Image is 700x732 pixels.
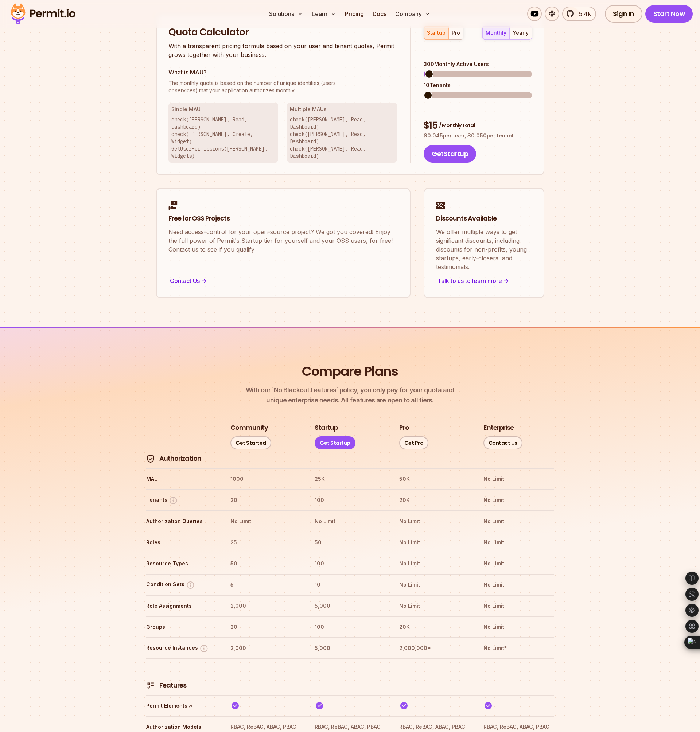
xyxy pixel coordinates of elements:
[146,473,217,485] th: MAU
[230,473,301,485] th: 1000
[314,600,385,612] th: 5,000
[230,436,271,449] a: Get Started
[575,9,591,18] span: 5.4k
[146,537,217,548] th: Roles
[290,116,394,160] p: check([PERSON_NAME], Read, Dashboard) check([PERSON_NAME], Read, Dashboard) check([PERSON_NAME], ...
[483,515,554,527] th: No Limit
[424,188,544,298] a: Discounts AvailableWe offer multiple ways to get significant discounts, including discounts for n...
[399,423,409,432] h3: Pro
[562,7,596,21] a: 5.4k
[159,454,201,463] h4: Authorization
[186,701,194,710] span: ↑
[392,7,433,21] button: Company
[290,106,394,113] h3: Multiple MAUs
[424,145,476,163] button: GetStartup
[309,7,339,21] button: Learn
[399,436,429,449] a: Get Pro
[314,642,385,654] th: 5,000
[246,385,454,395] span: With our `No Blackout Features` policy, you only pay for your quota and
[399,621,470,633] th: 20K
[230,537,301,548] th: 25
[146,515,217,527] th: Authorization Queries
[424,119,532,132] div: $ 15
[342,7,367,21] a: Pricing
[483,494,554,506] th: No Limit
[168,68,397,77] h3: What is MAU?
[483,621,554,633] th: No Limit
[314,579,385,591] th: 10
[436,227,532,271] p: We offer multiple ways to get significant discounts, including discounts for non-profits, young s...
[314,621,385,633] th: 100
[168,79,397,87] span: The monthly quota is based on the number of unique identities (users
[645,5,693,23] a: Start Now
[513,29,529,36] div: yearly
[146,600,217,612] th: Role Assignments
[146,580,195,589] button: Condition Sets
[314,494,385,506] th: 100
[201,276,207,285] span: ->
[314,515,385,527] th: No Limit
[168,26,397,39] h2: Quota Calculator
[230,515,301,527] th: No Limit
[315,423,338,432] h3: Startup
[230,579,301,591] th: 5
[146,455,155,463] img: Authorization
[168,79,397,94] p: or services) that your application authorizes monthly.
[483,600,554,612] th: No Limit
[156,188,411,298] a: Free for OSS ProjectsNeed access-control for your open-source project? We got you covered! Enjoy ...
[483,642,554,654] th: No Limit*
[399,473,470,485] th: 50K
[483,436,522,449] a: Contact Us
[230,600,301,612] th: 2,000
[399,579,470,591] th: No Limit
[146,681,155,690] img: Features
[399,515,470,527] th: No Limit
[483,423,514,432] h3: Enterprise
[146,702,192,709] a: Permit Elements↑
[436,214,532,223] h2: Discounts Available
[436,276,532,286] div: Talk to us to learn more
[424,82,532,89] div: 10 Tenants
[302,362,398,381] h2: Compare Plans
[159,681,186,690] h4: Features
[230,494,301,506] th: 20
[146,644,209,653] button: Resource Instances
[370,7,389,21] a: Docs
[605,5,642,23] a: Sign In
[483,558,554,569] th: No Limit
[168,42,397,59] p: With a transparent pricing formula based on your user and tenant quotas, Permit grows together wi...
[483,537,554,548] th: No Limit
[168,276,398,286] div: Contact Us
[399,558,470,569] th: No Limit
[230,642,301,654] th: 2,000
[146,558,217,569] th: Resource Types
[483,473,554,485] th: No Limit
[246,385,454,405] p: unique enterprise needs. All features are open to all tiers.
[266,7,306,21] button: Solutions
[146,621,217,633] th: Groups
[399,537,470,548] th: No Limit
[7,1,79,26] img: Permit logo
[230,621,301,633] th: 20
[146,496,178,505] button: Tenants
[314,558,385,569] th: 100
[399,642,470,654] th: 2,000,000*
[171,116,276,160] p: check([PERSON_NAME], Read, Dashboard) check([PERSON_NAME], Create, Widget) GetUserPermissions([PE...
[424,61,532,68] div: 300 Monthly Active Users
[483,579,554,591] th: No Limit
[314,537,385,548] th: 50
[452,29,460,36] div: pro
[314,473,385,485] th: 25K
[315,436,355,449] a: Get Startup
[424,132,532,139] p: $ 0.045 per user, $ 0.050 per tenant
[171,106,276,113] h3: Single MAU
[168,214,398,223] h2: Free for OSS Projects
[230,558,301,569] th: 50
[399,494,470,506] th: 20K
[399,600,470,612] th: No Limit
[439,122,475,129] span: / Monthly Total
[230,423,268,432] h3: Community
[168,227,398,254] p: Need access-control for your open-source project? We got you covered! Enjoy the full power of Per...
[503,276,509,285] span: ->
